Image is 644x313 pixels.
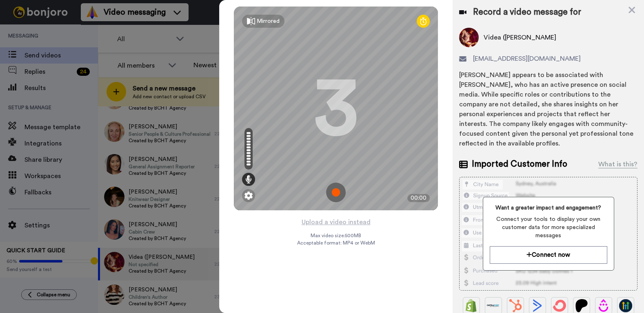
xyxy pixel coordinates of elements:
[509,299,522,312] img: Hubspot
[407,194,430,202] div: 00:00
[326,183,346,202] img: ic_record_start.svg
[531,299,544,312] img: ActiveCampaign
[459,70,637,148] div: [PERSON_NAME] appears to be associated with [PERSON_NAME], who has an active presence on social m...
[313,78,358,139] div: 3
[575,299,588,312] img: Patreon
[472,158,567,170] span: Imported Customer Info
[487,299,500,312] img: Ontraport
[490,215,607,240] span: Connect your tools to display your own customer data for more specialized messages
[619,299,632,312] img: GoHighLevel
[244,192,253,200] img: ic_gear.svg
[490,246,607,264] button: Connect now
[598,159,637,169] div: What is this?
[473,54,581,64] span: [EMAIL_ADDRESS][DOMAIN_NAME]
[465,299,478,312] img: Shopify
[490,204,607,212] span: Want a greater impact and engagement?
[299,217,373,227] button: Upload a video instead
[597,299,610,312] img: Drip
[311,232,361,239] span: Max video size: 500 MB
[297,240,375,246] span: Acceptable format: MP4 or WebM
[553,299,566,312] img: ConvertKit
